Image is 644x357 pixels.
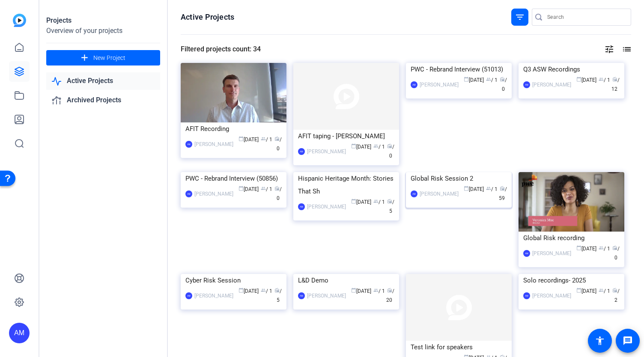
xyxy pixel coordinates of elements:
div: Projects [46,15,160,26]
div: [PERSON_NAME] [307,202,346,211]
div: [PERSON_NAME] [532,292,571,300]
span: group [373,199,379,204]
div: AM [298,148,305,155]
span: calendar_today [576,77,581,82]
div: Global Risk recording [523,232,620,244]
div: AM [185,190,192,197]
span: calendar_today [576,245,581,250]
div: AFIT taping - [PERSON_NAME] [298,130,394,143]
div: AM [9,323,30,343]
div: [PERSON_NAME] [307,292,346,300]
div: AM [523,250,530,257]
span: group [599,245,604,250]
span: [DATE] [464,186,484,192]
span: / 0 [612,246,620,261]
div: AM [411,81,417,88]
div: [PERSON_NAME] [532,249,571,258]
img: blue-gradient.svg [13,14,26,27]
span: group [261,186,266,191]
mat-icon: list [621,44,631,54]
mat-icon: message [623,336,633,346]
span: / 0 [387,144,394,159]
span: / 1 [599,77,610,83]
input: Search [547,12,624,22]
span: radio [387,288,392,293]
span: [DATE] [576,246,596,252]
span: / 1 [373,288,385,294]
span: radio [274,136,280,141]
span: radio [274,186,280,191]
div: [PERSON_NAME] [420,80,459,89]
span: calendar_today [351,288,356,293]
span: radio [612,77,617,82]
span: [DATE] [239,186,259,192]
span: [DATE] [239,137,259,143]
span: / 20 [386,288,394,303]
button: New Project [46,50,160,65]
div: PWC - Rebrand Interview (50856) [185,172,282,185]
div: AM [411,190,417,197]
div: AFIT Recording [185,122,282,135]
mat-icon: add [79,53,90,63]
div: Solo recordings- 2025 [523,274,620,287]
span: radio [500,77,505,82]
span: radio [387,143,392,149]
span: radio [612,288,617,293]
div: AM [185,292,192,299]
div: [PERSON_NAME] [194,190,233,198]
span: group [486,77,491,82]
span: / 0 [500,77,507,92]
span: / 5 [274,288,282,303]
span: / 1 [261,137,272,143]
div: Q3 ASW Recordings [523,63,620,76]
a: Archived Projects [46,92,160,109]
span: [DATE] [464,77,484,83]
span: calendar_today [351,199,356,204]
span: [DATE] [351,199,371,205]
div: AM [298,203,305,210]
span: calendar_today [351,143,356,149]
mat-icon: tune [604,44,614,54]
div: AM [298,292,305,299]
span: New Project [93,54,125,62]
span: / 1 [261,288,272,294]
span: group [373,288,379,293]
div: [PERSON_NAME] [194,292,233,300]
span: / 59 [499,186,507,201]
span: radio [274,288,280,293]
div: Cyber Risk Session [185,274,282,287]
span: / 1 [373,144,385,150]
a: Active Projects [46,72,160,90]
span: / 0 [274,186,282,201]
div: Filtered projects count: 34 [181,44,261,54]
span: / 1 [486,186,498,192]
span: / 1 [261,186,272,192]
div: Overview of your projects [46,26,160,36]
span: calendar_today [464,77,469,82]
span: [DATE] [576,77,596,83]
span: / 5 [387,199,394,214]
span: / 2 [612,288,620,303]
span: calendar_today [239,288,244,293]
span: group [373,143,379,149]
span: calendar_today [464,186,469,191]
span: radio [387,199,392,204]
span: / 1 [599,246,610,252]
div: AM [185,141,192,148]
div: [PERSON_NAME] [420,190,459,198]
div: [PERSON_NAME] [532,80,571,89]
div: Test link for speakers [411,341,507,354]
span: group [261,288,266,293]
span: radio [612,245,617,250]
span: group [261,136,266,141]
span: [DATE] [239,288,259,294]
h1: Active Projects [181,12,234,22]
span: / 1 [486,77,498,83]
span: radio [500,186,505,191]
span: group [486,186,491,191]
mat-icon: accessibility [595,336,605,346]
span: calendar_today [576,288,581,293]
div: [PERSON_NAME] [307,147,346,156]
span: calendar_today [239,136,244,141]
div: L&D Demo [298,274,394,287]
